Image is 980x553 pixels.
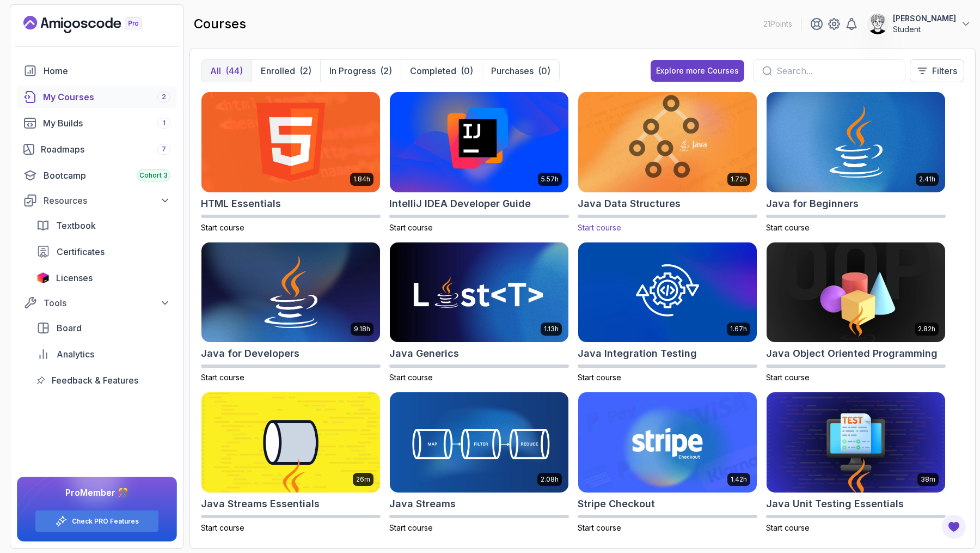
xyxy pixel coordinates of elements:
button: Open Feedback Button [941,514,967,540]
span: Start course [389,223,433,232]
span: Start course [389,523,433,532]
p: 5.57h [541,175,559,184]
img: HTML Essentials card [201,92,380,192]
a: analytics [30,343,177,365]
p: 1.67h [730,325,747,333]
img: Java Data Structures card [574,89,761,195]
span: Board [57,321,82,335]
p: 2.41h [919,175,935,184]
span: Start course [201,523,244,532]
img: Java Object Oriented Programming card [767,242,945,343]
span: Start course [201,373,244,382]
a: licenses [30,267,177,289]
a: certificates [30,241,177,263]
span: Start course [389,373,433,382]
p: 2.82h [918,325,935,333]
p: All [210,64,221,77]
h2: Java Integration Testing [578,346,697,361]
button: Enrolled(2) [252,60,320,82]
a: builds [17,112,177,134]
h2: Java Object Oriented Programming [766,346,938,361]
span: Textbook [56,219,96,232]
img: IntelliJ IDEA Developer Guide card [390,92,568,192]
h2: Java Generics [389,346,459,361]
h2: Java Unit Testing Essentials [766,496,904,512]
div: Tools [44,296,170,309]
button: Tools [17,293,177,313]
div: My Courses [43,90,170,104]
p: Enrolled [261,64,295,77]
p: Purchases [491,64,534,77]
p: Student [893,24,956,35]
a: textbook [30,215,177,236]
a: board [30,317,177,339]
div: My Builds [43,117,170,130]
a: home [17,60,177,82]
h2: Java for Beginners [766,196,859,211]
div: (2) [380,64,392,77]
p: 9.18h [354,325,370,333]
button: All(44) [201,60,252,82]
span: 2 [162,93,166,101]
span: 1 [163,119,166,127]
span: Start course [578,373,621,382]
p: 21 Points [763,19,792,29]
a: bootcamp [17,165,177,186]
p: 1.42h [731,475,747,484]
button: Filters [910,59,964,82]
a: feedback [30,369,177,391]
a: Landing page [23,16,167,33]
img: Java Streams card [390,392,568,493]
h2: Java Data Structures [578,196,681,211]
div: Home [44,64,170,77]
p: In Progress [329,64,376,77]
div: (0) [461,64,473,77]
span: Start course [766,223,810,232]
h2: Stripe Checkout [578,496,655,512]
span: Start course [766,373,810,382]
span: Feedback & Features [52,374,138,387]
span: Analytics [57,348,94,361]
p: 1.13h [544,325,559,333]
a: Check PRO Features [72,517,139,526]
span: Certificates [57,245,105,258]
span: Start course [578,523,621,532]
a: courses [17,86,177,108]
span: Start course [578,223,621,232]
div: (44) [225,64,243,77]
h2: courses [194,15,246,33]
div: (2) [299,64,311,77]
h2: Java for Developers [201,346,299,361]
span: Start course [766,523,810,532]
span: 7 [162,145,166,154]
img: Java Streams Essentials card [201,392,380,493]
h2: HTML Essentials [201,196,281,211]
button: user profile image[PERSON_NAME]Student [867,13,971,35]
img: Java Unit Testing Essentials card [767,392,945,493]
div: Bootcamp [44,169,170,182]
p: 26m [356,475,370,484]
p: [PERSON_NAME] [893,13,956,24]
span: Cohort 3 [139,171,168,180]
input: Search... [776,64,896,77]
p: Filters [932,64,957,77]
p: 1.72h [731,175,747,184]
div: Explore more Courses [656,65,739,76]
p: 2.08h [541,475,559,484]
img: user profile image [867,14,888,34]
a: roadmaps [17,138,177,160]
button: Completed(0) [401,60,482,82]
div: (0) [538,64,550,77]
img: Java Integration Testing card [578,242,757,343]
h2: Java Streams Essentials [201,496,320,512]
div: Resources [44,194,170,207]
button: Explore more Courses [651,60,744,82]
p: Completed [410,64,456,77]
img: jetbrains icon [36,272,50,283]
button: Resources [17,191,177,210]
button: In Progress(2) [320,60,401,82]
h2: IntelliJ IDEA Developer Guide [389,196,531,211]
p: 38m [921,475,935,484]
button: Purchases(0) [482,60,559,82]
